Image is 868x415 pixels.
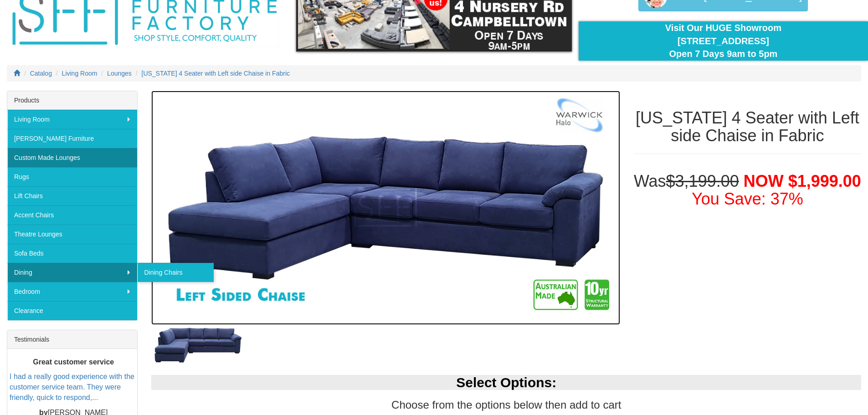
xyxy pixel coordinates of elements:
[7,91,137,110] div: Products
[30,70,52,77] a: Catalog
[7,167,137,186] a: Rugs
[634,109,861,145] h1: [US_STATE] 4 Seater with Left side Chaise in Fabric
[137,263,214,282] a: Dining Chairs
[586,21,861,61] div: Visit Our HUGE Showroom [STREET_ADDRESS] Open 7 Days 9am to 5pm
[107,70,132,77] a: Lounges
[7,148,137,167] a: Custom Made Lounges
[7,186,137,205] a: Lift Chairs
[456,375,556,390] b: Select Options:
[744,172,861,190] span: NOW $1,999.00
[634,172,861,208] h1: Was
[7,205,137,225] a: Accent Chairs
[7,330,137,349] div: Testimonials
[666,172,739,190] del: $3,199.00
[10,373,134,401] a: I had a really good experience with the customer service team. They were friendly, quick to respo...
[7,244,137,263] a: Sofa Beds
[62,70,98,77] a: Living Room
[7,129,137,148] a: [PERSON_NAME] Furniture
[7,110,137,129] a: Living Room
[7,301,137,320] a: Clearance
[7,225,137,244] a: Theatre Lounges
[692,190,803,208] font: You Save: 37%
[7,282,137,301] a: Bedroom
[142,70,290,77] a: [US_STATE] 4 Seater with Left side Chaise in Fabric
[7,263,137,282] a: Dining
[33,358,114,366] b: Great customer service
[151,399,861,411] h3: Choose from the options below then add to cart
